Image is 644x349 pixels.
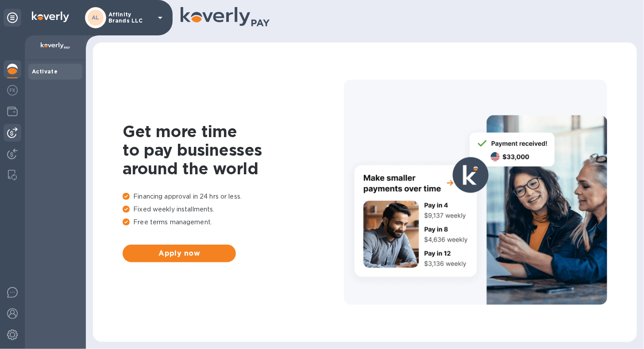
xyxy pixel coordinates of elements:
b: Activate [32,68,58,75]
button: Apply now [123,245,236,262]
div: Unpin categories [4,9,21,27]
img: Wallets [7,106,18,117]
span: Apply now [130,248,229,259]
p: Financing approval in 24 hrs or less. [123,192,344,201]
img: Foreign exchange [7,85,18,96]
h1: Get more time to pay businesses around the world [123,122,344,178]
p: Fixed weekly installments. [123,205,344,214]
img: Logo [32,12,69,22]
p: Free terms management. [123,218,344,227]
b: AL [92,14,100,21]
p: Affinity Brands LLC [108,12,153,24]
